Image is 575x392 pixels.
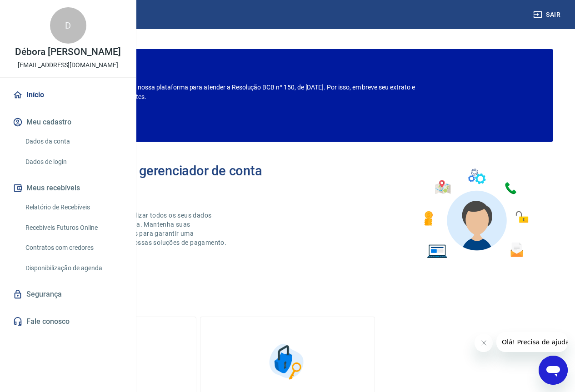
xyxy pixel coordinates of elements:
[40,164,288,193] h2: Bem-vindo(a) ao gerenciador de conta Vindi
[22,259,125,278] a: Disponibilização de agenda
[15,47,120,57] p: Débora [PERSON_NAME]
[531,6,564,23] button: Sair
[5,6,76,14] span: Olá! Precisa de ajuda?
[11,312,125,332] a: Fale conosco
[11,85,125,105] a: Início
[22,238,125,257] a: Contratos com credores
[22,297,553,306] h5: O que deseja fazer hoje?
[18,60,118,70] p: [EMAIL_ADDRESS][DOMAIN_NAME]
[22,218,125,237] a: Recebíveis Futuros Online
[539,356,568,385] iframe: Botão para abrir a janela de mensagens
[11,178,125,198] button: Meus recebíveis
[22,198,125,217] a: Relatório de Recebíveis
[35,83,439,102] p: Estamos realizando adequações em nossa plataforma para atender a Resolução BCB nº 150, de [DATE]....
[265,339,310,384] img: Segurança
[22,153,125,171] a: Dados de login
[11,284,125,304] a: Segurança
[496,332,568,352] iframe: Mensagem da empresa
[416,164,535,264] img: Imagem de um avatar masculino com diversos icones exemplificando as funcionalidades do gerenciado...
[22,132,125,151] a: Dados da conta
[475,334,493,352] iframe: Fechar mensagem
[50,7,86,44] div: D
[11,112,125,132] button: Meu cadastro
